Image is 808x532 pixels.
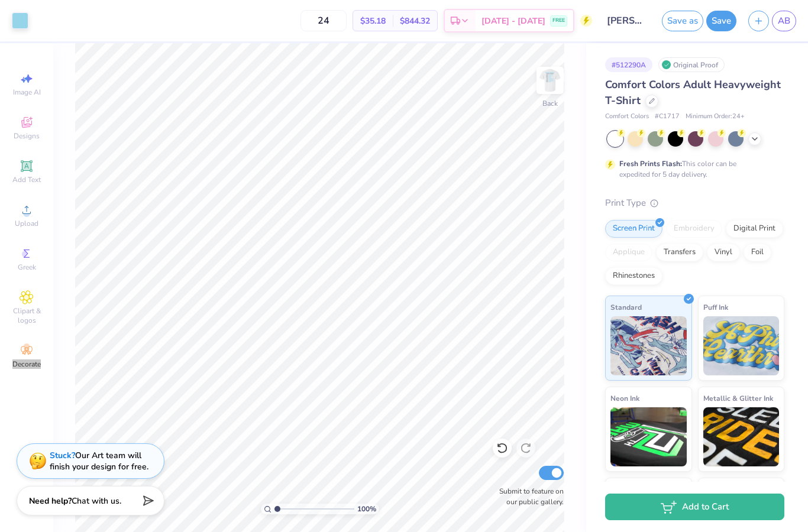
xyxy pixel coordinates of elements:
span: Minimum Order: 24 + [686,112,745,122]
div: Transfers [656,244,703,261]
span: Add Text [12,175,41,184]
a: AB [772,11,796,31]
div: Embroidery [666,220,722,238]
span: FREE [552,17,565,25]
div: This color can be expedited for 5 day delivery. [619,158,765,180]
span: Chat with us. [72,495,121,507]
button: Save as [662,11,703,31]
span: Designs [14,131,40,141]
span: Decorate [12,359,41,369]
img: Neon Ink [610,407,687,466]
span: Clipart & logos [6,306,47,325]
div: Original Proof [658,57,725,72]
input: Untitled Design [598,9,656,33]
img: Back [538,69,562,92]
span: [DATE] - [DATE] [481,15,545,27]
span: # C1717 [655,112,680,122]
div: Foil [744,244,771,261]
img: Standard [610,316,687,375]
span: Neon Ink [610,392,639,404]
div: Our Art team will finish your design for free. [50,450,148,472]
div: Print Type [605,196,784,210]
span: Comfort Colors Adult Heavyweight T-Shirt [605,77,781,108]
div: Rhinestones [605,267,662,285]
span: $35.18 [360,15,386,27]
button: Save [706,11,736,31]
div: Back [542,98,558,109]
span: Metallic & Glitter Ink [703,392,773,404]
span: 100 % [357,504,376,514]
strong: Need help? [29,495,72,507]
strong: Fresh Prints Flash: [619,159,682,168]
span: Standard [610,301,642,313]
div: # 512290A [605,57,652,72]
img: Puff Ink [703,316,780,375]
img: Metallic & Glitter Ink [703,407,780,466]
input: – – [300,10,347,31]
span: Upload [15,219,38,228]
div: Applique [605,244,652,261]
span: AB [778,14,790,28]
div: Vinyl [707,244,740,261]
strong: Stuck? [50,450,75,461]
span: Image AI [13,87,41,97]
span: Puff Ink [703,301,728,313]
span: $844.32 [400,15,430,27]
button: Add to Cart [605,494,784,520]
span: Comfort Colors [605,112,649,122]
label: Submit to feature on our public gallery. [493,486,564,507]
span: Greek [18,262,36,272]
div: Screen Print [605,220,662,238]
div: Digital Print [726,220,783,238]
